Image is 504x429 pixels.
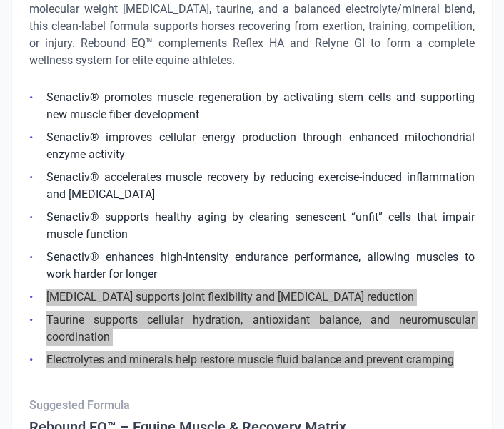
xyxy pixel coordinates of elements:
li: Senactiv® accelerates muscle recovery by reducing exercise-induced inflammation and [MEDICAL_DATA] [29,169,475,203]
li: Senactiv® improves cellular energy production through enhanced mitochondrial enzyme activity [29,129,475,163]
li: Taurine supports cellular hydration, antioxidant balance, and neuromuscular coordination [29,311,475,346]
li: Electrolytes and minerals help restore muscle fluid balance and prevent cramping [29,351,475,368]
li: Senactiv® promotes muscle regeneration by activating stem cells and supporting new muscle fiber d... [29,89,475,123]
li: Senactiv® supports healthy aging by clearing senescent “unfit” cells that impair muscle function [29,209,475,243]
li: Senactiv® enhances high-intensity endurance performance, allowing muscles to work harder for longer [29,249,475,283]
p: Suggested Formula [29,397,475,414]
li: [MEDICAL_DATA] supports joint flexibility and [MEDICAL_DATA] reduction [29,289,475,306]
